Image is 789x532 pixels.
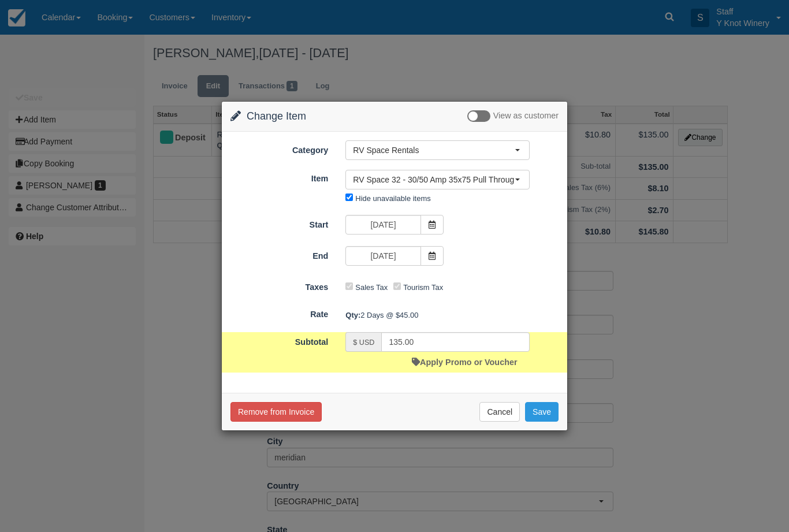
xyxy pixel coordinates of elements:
label: Item [222,169,337,185]
label: End [222,246,337,262]
span: RV Space Rentals [353,144,515,156]
label: Tourism Tax [403,283,443,292]
span: Change Item [247,110,306,122]
a: Apply Promo or Voucher [412,358,517,367]
label: Rate [222,304,337,321]
label: Category [222,140,337,157]
button: Cancel [479,402,520,422]
button: Remove from Invoice [230,402,322,422]
label: Subtotal [222,332,337,348]
label: Start [222,215,337,231]
button: RV Space Rentals [345,140,530,160]
span: View as customer [493,111,559,121]
span: RV Space 32 - 30/50 Amp 35x75 Pull Through [353,174,515,185]
button: Save [525,402,559,422]
label: Taxes [222,277,337,293]
label: Sales Tax [355,283,388,292]
strong: Qty [345,311,360,319]
label: Hide unavailable items [355,194,430,203]
small: $ USD [353,338,374,347]
button: RV Space 32 - 30/50 Amp 35x75 Pull Through [345,170,530,189]
div: 2 Days @ $45.00 [337,306,567,325]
